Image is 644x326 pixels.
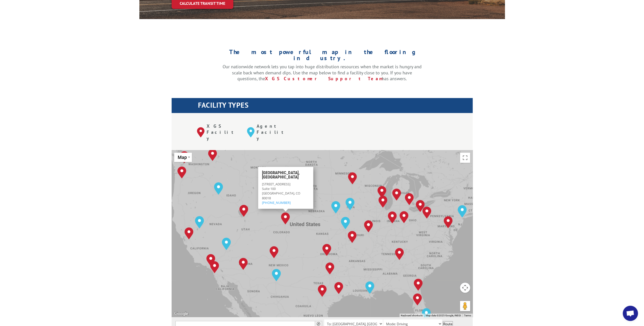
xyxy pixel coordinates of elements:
div: [STREET_ADDRESS] [262,182,309,186]
a: Open this area in Google Maps (opens a new window) [173,311,190,317]
div: Reno, NV [195,216,204,228]
span: Map [178,155,187,160]
span: Close [307,169,311,172]
a: XGS Customer Support Team [265,76,382,81]
div: Salt Lake City, UT [239,205,248,217]
p: Our nationwide network lets you tap into huge distribution resources when the market is hungry an... [223,64,422,82]
div: El Paso, TX [272,269,281,281]
div: Portland, OR [177,166,186,178]
div: Chino, CA [206,254,215,266]
button: Toggle fullscreen view [460,153,470,163]
div: Dallas, TX [325,262,334,274]
img: Google [173,311,190,317]
div: [GEOGRAPHIC_DATA], CO 80018 [262,191,309,200]
div: St. Louis, MO [364,220,373,232]
div: Kansas City, MO [341,217,350,229]
h3: [GEOGRAPHIC_DATA], [GEOGRAPHIC_DATA] [262,171,309,182]
div: Oklahoma City, OK [322,244,331,256]
div: Indianapolis, IN [388,211,397,223]
div: Pittsburgh, PA [422,206,431,219]
div: Spokane, WA [208,149,217,161]
p: Agent Facility [257,123,289,141]
button: Keyboard shortcuts [401,314,423,317]
div: Des Moines, IA [345,198,354,210]
div: Grand Rapids, MI [392,188,401,201]
div: Dayton, OH [400,211,408,223]
span:  [317,322,320,325]
div: Boise, ID [214,182,223,194]
p: XGS Facility [207,123,239,141]
div: Detroit, MI [405,193,414,205]
div: San Diego, CA [210,261,219,273]
div: Suite 100 [262,186,309,191]
div: Springfield, MO [348,231,357,243]
div: Phoenix, AZ [239,258,248,270]
div: New Orleans, LA [365,281,374,294]
div: Minneapolis, MN [348,172,357,184]
div: Baltimore, MD [444,216,453,228]
button: Map camera controls [460,283,470,293]
div: Tunnel Hill, GA [395,248,404,260]
div: Jacksonville, FL [414,279,423,291]
div: Houston, TX [334,282,343,294]
div: Chicago, IL [378,195,387,208]
span: Map data ©2025 Google, INEGI [426,314,461,317]
a: [PHONE_NUMBER] [262,200,290,205]
h1: FACILITY TYPES [198,102,473,111]
div: Lakeland, FL [413,293,422,305]
div: Miami, FL [422,308,431,320]
h1: The most powerful map in the flooring industry. [223,49,422,64]
div: Cleveland, OH [416,200,425,212]
div: Kent, WA [180,151,189,163]
div: Open chat [623,306,638,321]
div: San Antonio, TX [318,285,327,297]
button: Change map style [174,153,192,162]
div: Milwaukee, WI [377,186,386,198]
button: Drag Pegman onto the map to open Street View [460,301,470,311]
div: Elizabeth, NJ [458,205,467,217]
div: Las Vegas, NV [222,238,231,250]
div: Tracy, CA [185,227,193,239]
div: Omaha, NE [331,201,340,213]
div: Denver, CO [281,212,290,224]
div: Albuquerque, NM [270,246,278,258]
a: Terms [464,314,471,317]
